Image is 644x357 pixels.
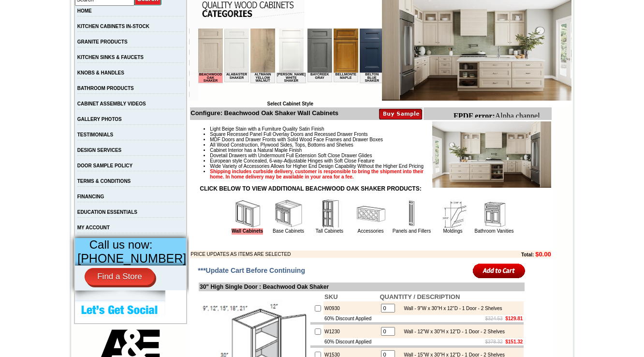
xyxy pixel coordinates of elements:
[485,316,503,321] s: $324.53
[485,339,503,344] s: $378.32
[198,267,305,274] span: ***Update Cart Before Continuing
[210,169,424,179] strong: Shipping includes curbside delivery, customer is responsible to bring the shipment into their hom...
[397,199,426,228] img: Panels and Fillers
[77,24,149,29] a: KITCHEN CABINETS IN-STOCK
[4,4,98,30] body: Alpha channel not supported: images/WDC2412_JSI_1.4.jpg.png
[393,228,431,234] a: Panels and Fillers
[358,228,384,234] a: Accessories
[77,8,92,14] a: HOME
[210,153,551,158] li: Dovetail Drawers with Undermount Full Extension Soft Close Drawer Glides
[356,199,385,228] img: Accessories
[521,252,534,257] b: Total:
[323,315,379,322] td: 60% Discount Applied
[233,199,262,228] img: Wall Cabinets
[210,164,551,169] li: Wide Variety of Accessories Allows for Higher End Design Capability Without the Higher End Pricing
[77,178,131,184] a: TERMS & CONDITIONS
[77,194,104,199] a: FINANCING
[190,251,468,258] td: PRICE UPDATES AS ITEMS ARE SELECTED
[77,225,110,230] a: MY ACCOUNT
[210,142,551,148] li: All Wood Construction, Plywood Sides, Tops, Bottoms and Shelves
[77,252,186,265] span: [PHONE_NUMBER]
[210,137,551,142] li: MDF Doors and Drawer Fronts with Solid Wood Face Frames and Drawer Boxes
[200,185,421,192] strong: CLICK BELOW TO VIEW ADDITIONAL BEACHWOOD OAK SHAKER PRODUCTS:
[85,268,155,285] a: Find a Store
[273,228,304,234] a: Base Cabinets
[432,121,551,188] img: Product Image
[443,228,462,234] a: Moldings
[4,4,45,12] b: FPDF error:
[210,126,551,132] li: Light Beige Stain with a Furniture Quality Satin Finish
[77,86,134,91] a: BATHROOM PRODUCTS
[324,293,337,300] b: SKU
[535,251,551,258] b: $0.00
[161,44,186,55] td: Belton Blue Shaker
[77,163,132,168] a: DOOR SAMPLE POLICY
[274,199,303,228] img: Base Cabinets
[323,301,379,315] td: W0930
[316,228,343,234] a: Tall Cabinets
[199,283,525,291] td: 30" High Single Door : Beachwood Oak Shaker
[505,316,523,321] b: $129.81
[190,109,338,117] b: Configure: Beachwood Oak Shaker Wall Cabinets
[399,329,505,334] div: Wall - 12"W x 30"H x 12"D - 1 Door - 2 Shelves
[77,101,146,106] a: CABINET ASSEMBLY VIDEOS
[439,199,468,228] img: Moldings
[505,339,523,344] b: $151.32
[77,132,113,137] a: TESTIMONIALS
[89,238,153,251] span: Call us now:
[198,29,382,101] iframe: Browser incompatible
[77,209,137,215] a: EDUCATION ESSENTIALS
[210,132,551,137] li: Square Recessed Panel Full Overlay Doors and Recessed Drawer Fronts
[77,39,128,45] a: GRANITE PRODUCTS
[232,228,263,235] a: Wall Cabinets
[323,325,379,338] td: W1230
[315,199,344,228] img: Tall Cabinets
[77,55,144,60] a: KITCHEN SINKS & FAUCETS
[210,148,551,153] li: Cabinet Interior has a Natural Maple Finish
[210,158,551,164] li: European style Concealed, 6-way-Adjustable Hinges with Soft Close Feature
[323,338,379,345] td: 60% Discount Applied
[77,70,124,75] a: KNOBS & HANDLES
[399,306,502,311] div: Wall - 9"W x 30"H x 12"D - 1 Door - 2 Shelves
[267,101,313,106] b: Select Cabinet Style
[480,199,509,228] img: Bathroom Vanities
[77,148,122,153] a: DESIGN SERVICES
[380,293,460,300] b: QUANTITY / DESCRIPTION
[473,263,526,279] input: Add to Cart
[475,228,514,234] a: Bathroom Vanities
[77,117,122,122] a: GALLERY PHOTOS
